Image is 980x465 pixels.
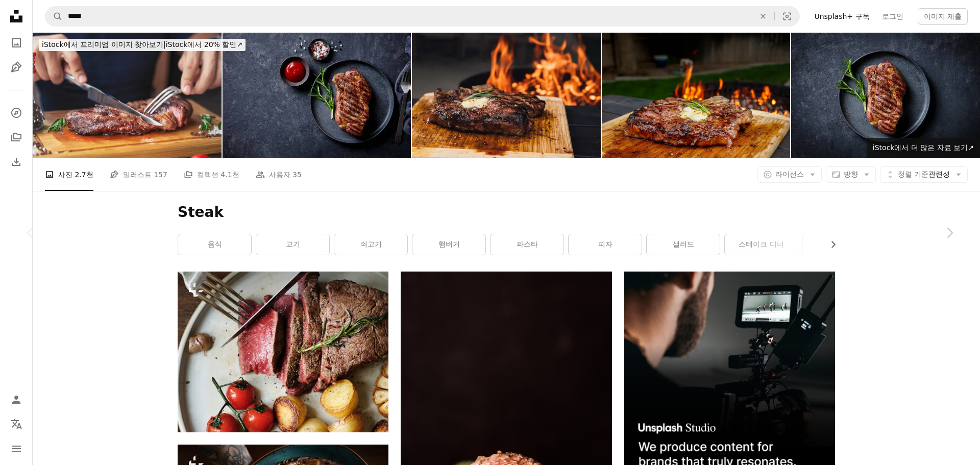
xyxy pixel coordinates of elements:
[826,166,876,183] button: 방향
[256,234,329,255] a: 고기
[256,158,302,191] a: 사용자 35
[824,234,835,255] button: 목록을 오른쪽으로 스크롤
[412,234,485,255] a: 햄버거
[42,40,242,48] span: iStock에서 20% 할인 ↗
[898,169,950,180] span: 관련성
[154,169,167,180] span: 157
[791,33,980,158] img: 블랙 플레이트에 미디엄 레어인 비프 스테이크. 어두운 배경. 닫습니다. 평면도.
[6,389,27,410] a: 로그인 / 가입
[725,234,798,255] a: 스테이크 디너
[6,33,27,53] a: 사진
[602,33,791,158] img: 버터, 로즈마리, 조미료, 마늘로 장식된 불꽃이 있는 그릴 앞에서 맛있는 두꺼운 T 본 비프 스테이크
[401,454,611,463] a: 갈색과 검은 색 초콜릿 케이크
[919,184,980,282] a: 다음
[844,170,858,178] span: 방향
[33,33,252,57] a: iStock에서 프리미엄 이미지 찾아보기|iStock에서 20% 할인↗
[292,169,302,180] span: 35
[45,6,800,27] form: 사이트 전체에서 이미지 찾기
[6,152,27,172] a: 다운로드 내역
[334,234,407,255] a: 쇠고기
[6,127,27,148] a: 컬렉션
[223,33,411,158] img: Beef Steak medium rare on a black plate. Dark background. Top view. Copy space.
[178,347,388,356] a: 필레 스테이크 음식 사진 레시피 아이디어를 자르는 클로즈업
[775,7,799,26] button: 시각적 검색
[775,170,804,178] span: 라이선스
[808,8,875,25] a: Unsplash+ 구독
[569,234,642,255] a: 피자
[876,8,910,25] a: 로그인
[178,203,835,222] h1: Steak
[803,234,876,255] a: 생 스테이크
[45,7,63,26] button: Unsplash 검색
[898,170,928,178] span: 정렬 기준
[6,57,27,78] a: 일러스트
[6,414,27,434] button: 언어
[184,158,239,191] a: 컬렉션 4.1천
[110,158,167,191] a: 일러스트 157
[178,272,388,432] img: 필레 스테이크 음식 사진 레시피 아이디어를 자르는 클로즈업
[491,234,563,255] a: 파스타
[42,40,166,48] span: iStock에서 프리미엄 이미지 찾아보기 |
[647,234,720,255] a: 샐러드
[220,169,239,180] span: 4.1천
[867,138,980,158] a: iStock에서 더 많은 자료 보기↗
[6,103,27,123] a: 탐색
[33,33,222,158] img: 나이프와 포크를 들고 구운 스테이크를 자르는 남자의 손
[752,7,774,26] button: 삭제
[178,234,251,255] a: 음식
[6,438,27,459] button: 메뉴
[412,33,601,158] img: 버터, 양념, 로즈마리를 곁들인 완벽하게 조리된 티본 스테이크를 숯불구이에 구운 요리
[880,166,968,183] button: 정렬 기준관련성
[918,8,968,25] button: 이미지 제출
[873,143,974,152] span: iStock에서 더 많은 자료 보기 ↗
[757,166,822,183] button: 라이선스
